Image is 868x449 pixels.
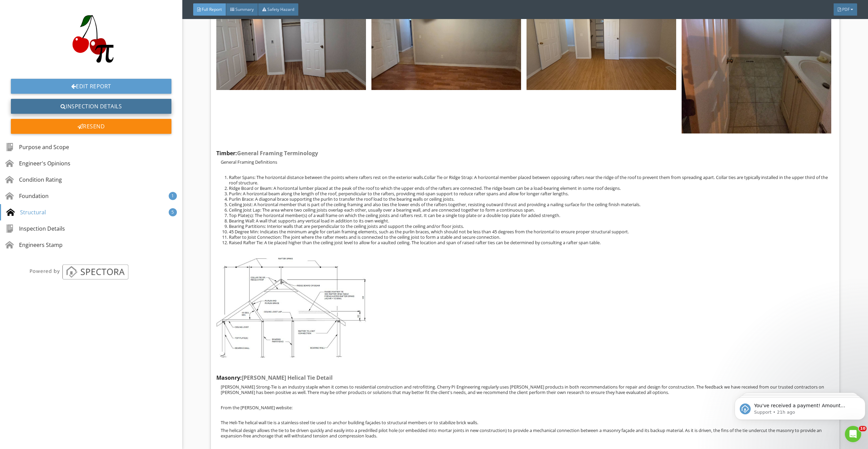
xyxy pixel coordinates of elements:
[216,149,318,157] strong: Timber:
[229,202,834,207] li: Ceiling Joist: A horizontal member that is part of the ceiling framing and also ties the lower en...
[221,420,834,425] p: The Heli-Tie helical wall tie is a stainless-steel tie used to anchor building façades to structu...
[5,176,62,184] div: Condition Rating
[221,428,834,438] p: The helical design allows the tie to be driven quickly and easily into a predrilled pilot hole (o...
[11,99,171,114] a: Inspection Details
[221,405,834,410] p: From the [PERSON_NAME] website:
[221,159,834,165] p: General Framing Definitions
[229,191,834,196] li: Purlin: A horizontal beam along the length of the roof, perpendicular to the rafters, providing m...
[11,119,171,134] div: Resend
[229,229,834,234] li: 45 Degree Min: Indicates the minimum angle for certain framing elements, such as the purlin brace...
[216,258,366,358] img: picture2.jpg
[169,192,177,200] div: 1
[202,6,222,12] span: Full Report
[229,240,834,245] li: Raised Rafter Tie: A tie placed higher than the ceiling joist level to allow for a vaulted ceilin...
[229,175,834,185] li: Rafter Spans: The horizontal distance between the points where rafters rest on the exterior walls...
[221,384,834,395] p: [PERSON_NAME] Strong-Tie is an industry staple when it comes to residential construction and retr...
[229,185,834,191] li: Ridge Board or Beam: A horizontal lumber placed at the peak of the roof to which the upper ends o...
[59,5,124,71] img: 20220627_153153_0000.png
[5,143,69,151] div: Purpose and Scope
[235,6,254,12] span: Summary
[6,208,46,216] div: Structural
[242,374,333,381] span: [PERSON_NAME] Helical Tie Detail
[229,218,834,223] li: Bearing Wall: A wall that supports any vertical load in addition to its own weight.
[11,79,171,94] a: Edit Report
[169,208,177,216] div: 5
[5,159,70,167] div: Engineer's Opinions
[845,426,861,442] iframe: Intercom live chat
[237,149,318,157] span: General Framing Terminology
[5,224,65,233] div: Inspection Details
[229,213,834,218] li: Top Plate(s): The horizontal member(s) of a wall frame on which the ceiling joists and rafters re...
[28,264,130,280] img: powered_by_spectora_2.png
[229,234,834,240] li: Rafter to Joist Connection: The joint where the rafter meets and is connected to the ceiling jois...
[842,6,850,12] span: PDF
[5,192,49,200] div: Foundation
[732,383,868,431] iframe: Intercom notifications message
[229,207,834,213] li: Ceiling Joist Lap: The area where two ceiling joists overlap each other, usually over a bearing w...
[267,6,294,12] span: Safety Hazard
[216,374,333,381] strong: Masonry:
[859,426,867,431] span: 10
[229,223,834,229] li: Bearing Partitions: Interior walls that are perpendicular to the ceiling joists and support the c...
[5,241,63,249] div: Engineers Stamp
[229,196,834,202] li: Purlin Brace: A diagonal brace supporting the purlin to transfer the roof load to the bearing wal...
